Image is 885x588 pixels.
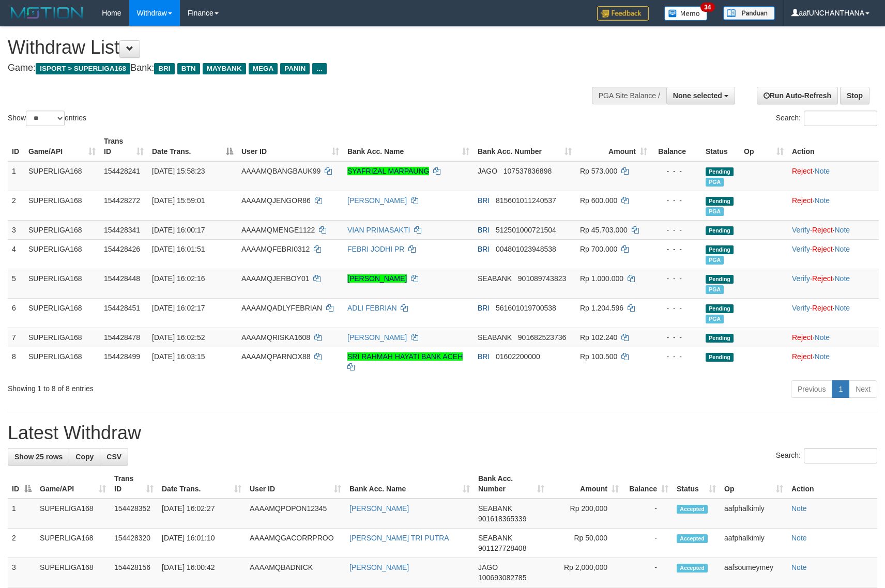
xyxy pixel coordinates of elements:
img: MOTION_logo.png [8,5,86,21]
th: Op: activate to sort column ascending [720,469,787,499]
a: Reject [812,245,833,253]
th: Amount: activate to sort column ascending [576,132,651,161]
a: Note [834,245,850,253]
td: [DATE] 16:00:42 [158,558,246,587]
td: SUPERLIGA168 [36,499,110,529]
a: FEBRI JODHI PR [347,245,404,253]
td: Rp 50,000 [548,529,623,558]
a: Note [791,563,807,571]
a: Run Auto-Refresh [757,87,838,104]
a: Verify [792,245,810,253]
th: Date Trans.: activate to sort column descending [148,132,237,161]
a: Note [815,352,830,361]
th: User ID: activate to sort column ascending [246,469,345,499]
span: AAAAMQBANGBAUK99 [241,167,321,175]
span: Rp 100.500 [580,352,617,361]
a: Reject [792,196,813,205]
span: SEABANK [478,333,512,342]
td: aafphalkimly [720,529,787,558]
span: 154428451 [104,304,140,312]
label: Search: [776,448,877,463]
th: Action [787,469,877,499]
a: Note [815,333,830,342]
span: CSV [106,453,121,461]
span: Copy 901618365339 to clipboard [478,515,526,523]
span: [DATE] 16:02:16 [152,274,205,283]
a: VIAN PRIMASAKTI [347,226,410,234]
th: Amount: activate to sort column ascending [548,469,623,499]
h1: Withdraw List [8,37,579,58]
a: Reject [812,274,833,283]
td: [DATE] 16:02:27 [158,499,246,529]
td: aafphalkimly [720,499,787,529]
a: Copy [69,448,100,466]
span: Copy 561601019700538 to clipboard [496,304,556,312]
td: 1 [8,161,24,191]
th: Status [701,132,740,161]
th: Bank Acc. Name: activate to sort column ascending [343,132,474,161]
td: SUPERLIGA168 [24,298,100,328]
span: Copy 004801023948538 to clipboard [496,245,556,253]
span: ... [312,63,326,74]
img: panduan.png [723,6,775,20]
span: MAYBANK [203,63,246,74]
td: AAAAMQBADNICK [246,558,345,587]
span: Pending [706,167,734,176]
td: · · [788,220,879,239]
span: 34 [700,3,714,12]
span: Pending [706,353,734,362]
a: 1 [832,380,849,398]
a: ADLI FEBRIAN [347,304,397,312]
span: AAAAMQMENGE1122 [241,226,315,234]
a: [PERSON_NAME] [349,504,409,513]
span: Accepted [677,505,708,514]
a: Note [815,196,830,205]
label: Search: [776,111,877,126]
span: JAGO [478,563,498,571]
span: Copy [75,453,94,461]
th: ID [8,132,24,161]
span: Copy 901089743823 to clipboard [518,274,566,283]
a: Reject [792,352,813,361]
span: Rp 102.240 [580,333,617,342]
span: MEGA [249,63,278,74]
td: AAAAMQGACORRPROO [246,529,345,558]
span: Accepted [677,564,708,572]
a: Reject [792,167,813,175]
span: 154428499 [104,352,140,361]
td: SUPERLIGA168 [24,239,100,269]
span: Copy 512501000721504 to clipboard [496,226,556,234]
td: 3 [8,220,24,239]
span: SEABANK [478,534,512,542]
span: 154428341 [104,226,140,234]
td: SUPERLIGA168 [24,269,100,298]
span: SEABANK [478,274,512,283]
a: Verify [792,226,810,234]
span: 154428426 [104,245,140,253]
input: Search: [804,111,877,126]
div: PGA Site Balance / [592,87,666,104]
th: Op: activate to sort column ascending [740,132,788,161]
a: Reject [812,226,833,234]
span: 154428241 [104,167,140,175]
span: Rp 700.000 [580,245,617,253]
label: Show entries [8,111,86,126]
span: Copy 815601011240537 to clipboard [496,196,556,205]
td: - [623,499,673,529]
span: 154428478 [104,333,140,342]
th: Status: activate to sort column ascending [673,469,720,499]
td: SUPERLIGA168 [24,347,100,376]
span: BRI [154,63,174,74]
td: aafsoumeymey [720,558,787,587]
div: - - - [655,225,697,235]
a: [PERSON_NAME] [349,563,409,571]
span: Marked by aafounsreynich [706,207,724,216]
span: BRI [478,352,490,361]
th: Game/API: activate to sort column ascending [24,132,100,161]
th: Action [788,132,879,161]
a: [PERSON_NAME] [347,274,407,283]
span: Pending [706,245,734,254]
span: AAAAMQADLYFEBRIAN [241,304,322,312]
td: 154428156 [110,558,158,587]
th: Game/API: activate to sort column ascending [36,469,110,499]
